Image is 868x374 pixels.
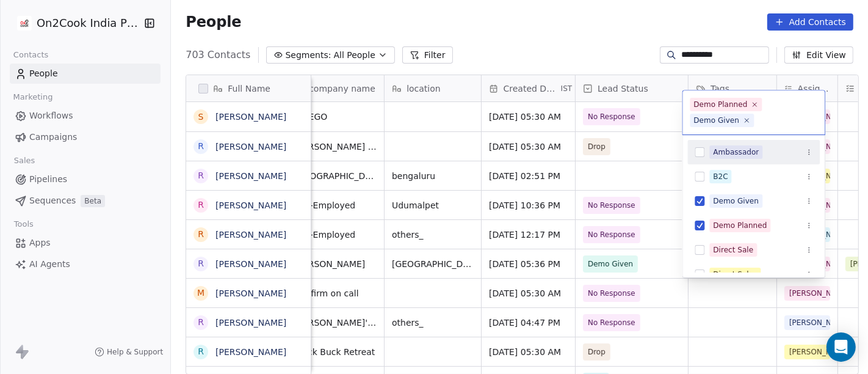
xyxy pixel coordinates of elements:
[714,220,767,231] div: Demo Planned
[714,244,754,255] div: Direct Sale
[694,99,748,110] div: Demo Planned
[714,269,758,280] div: Direct Sales
[714,196,759,207] div: Demo Given
[694,115,740,126] div: Demo Given
[714,171,728,182] div: B2C
[714,147,759,158] div: Ambassador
